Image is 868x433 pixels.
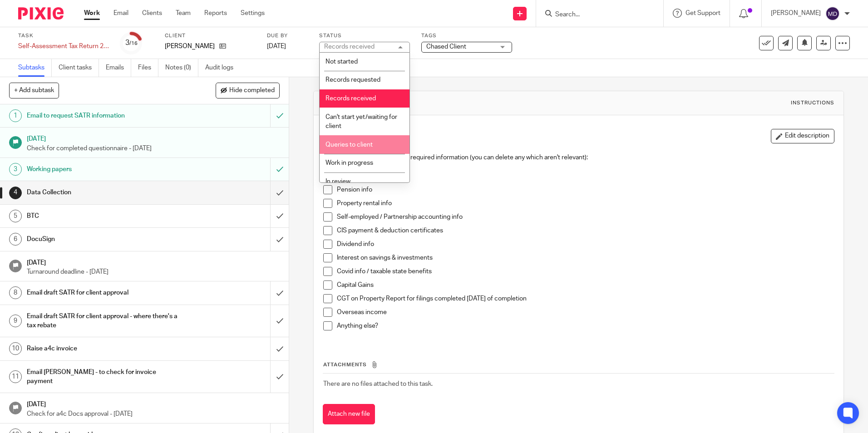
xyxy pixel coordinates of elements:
[18,42,109,51] div: Self-Assessment Tax Return 2025
[267,32,308,39] label: Due by
[337,172,833,181] p: P45 / P60 / P11d
[686,10,720,16] span: Get Support
[337,185,833,194] p: Pension info
[9,370,22,383] div: 11
[165,42,215,51] p: [PERSON_NAME]
[9,83,59,98] button: + Add subtask
[554,11,636,19] input: Search
[27,409,280,418] p: Check for a4c Docs approval - [DATE]
[27,144,280,153] p: Check for completed questionnaire - [DATE]
[825,6,840,21] img: svg%3E
[337,199,833,208] p: Property rental info
[18,59,52,77] a: Subtasks
[9,187,22,199] div: 4
[9,342,22,355] div: 10
[138,59,158,77] a: Files
[337,267,833,276] p: Covid info / taxable state benefits
[216,83,280,98] button: Hide completed
[27,132,280,143] h1: [DATE]
[27,256,280,267] h1: [DATE]
[342,98,598,108] h1: Data Collection
[337,212,833,221] p: Self-employed / Partnership accounting info
[165,32,256,39] label: Client
[27,310,183,333] h1: Email draft SATR for client approval - where there's a tax rebate
[27,109,183,123] h1: Email to request SATR information
[9,286,22,299] div: 8
[324,44,375,50] div: Records received
[18,32,109,39] label: Task
[325,178,350,185] span: In review
[142,9,162,18] a: Clients
[771,129,834,143] button: Edit description
[27,365,183,389] h1: Email [PERSON_NAME] - to check for invoice payment
[9,315,22,327] div: 9
[59,59,99,77] a: Client tasks
[165,59,198,77] a: Notes (0)
[18,7,64,20] img: Pixie
[325,160,373,166] span: Work in progress
[176,9,191,18] a: Team
[27,342,183,355] h1: Raise a4c invoice
[323,381,433,387] span: There are no files attached to this task.
[241,9,265,18] a: Settings
[27,398,280,409] h1: [DATE]
[337,321,833,330] p: Anything else?
[325,95,376,102] span: Records received
[323,153,833,162] p: Check that we've received the required information (you can delete any which aren't relevant):
[9,163,22,176] div: 3
[421,32,512,39] label: Tags
[426,44,466,50] span: Chased Client
[323,404,375,424] button: Attach new file
[325,142,373,148] span: Queries to client
[27,286,183,300] h1: Email draft SATR for client approval
[84,9,100,18] a: Work
[9,109,22,122] div: 1
[267,43,286,49] span: [DATE]
[325,77,380,83] span: Records requested
[337,294,833,303] p: CGT on Property Report for filings completed [DATE] of completion
[337,280,833,290] p: Capital Gains
[106,59,131,77] a: Emails
[325,114,397,130] span: Can't start yet/waiting for client
[9,233,22,246] div: 6
[325,59,358,65] span: Not started
[125,38,138,48] div: 3
[129,41,138,46] small: /16
[337,226,833,235] p: CIS payment & deduction certificates
[27,162,183,176] h1: Working papers
[337,253,833,262] p: Interest on savings & investments
[319,32,410,39] label: Status
[337,308,833,317] p: Overseas income
[791,99,834,107] div: Instructions
[27,267,280,276] p: Turnaround deadline - [DATE]
[204,9,227,18] a: Reports
[27,232,183,246] h1: DocuSign
[771,9,821,18] p: [PERSON_NAME]
[337,240,833,249] p: Dividend info
[323,362,367,367] span: Attachments
[229,87,275,94] span: Hide completed
[9,210,22,222] div: 5
[113,9,128,18] a: Email
[27,209,183,223] h1: BTC
[27,186,183,199] h1: Data Collection
[205,59,240,77] a: Audit logs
